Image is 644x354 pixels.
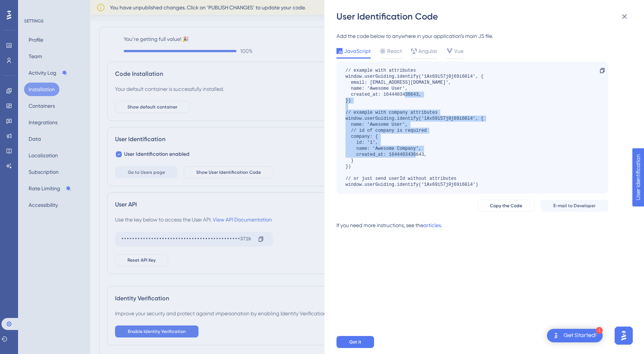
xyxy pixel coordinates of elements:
[336,336,374,348] button: Got it
[345,68,483,188] div: // example with attributes window.userGuiding.identify('1Ax69i57j0j69i60l4', { email: [EMAIL_ADDR...
[490,203,522,209] span: Copy the Code
[418,47,438,56] span: Angular
[454,47,464,56] span: Vue
[596,327,603,334] div: 1
[564,331,597,340] div: Get Started!
[336,11,633,23] div: User Identification Code
[477,200,535,212] button: Copy the Code
[6,2,52,11] span: User Identification
[387,47,402,56] span: React
[349,339,361,345] span: Got it
[612,324,635,347] iframe: UserGuiding AI Assistant Launcher
[553,203,596,209] span: E-mail to Developer
[344,47,371,56] span: JavaScript
[541,200,608,212] button: E-mail to Developer
[336,32,608,41] div: Add the code below to anywhere in your application’s main JS file.
[336,221,423,230] div: If you need more instructions, see the
[552,331,561,340] img: launcher-image-alternative-text
[423,221,442,236] a: articles.
[547,329,603,342] div: Open Get Started! checklist, remaining modules: 1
